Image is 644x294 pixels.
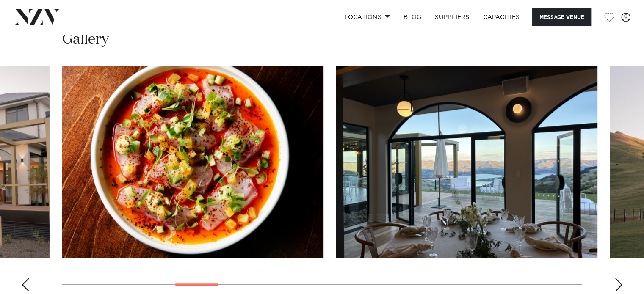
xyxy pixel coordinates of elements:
[476,8,527,26] a: Capacities
[397,8,428,26] a: BLOG
[337,8,397,26] a: Locations
[62,30,109,49] h2: Gallery
[62,66,323,258] swiper-slide: 6 / 23
[428,8,476,26] a: SUPPLIERS
[532,8,591,26] button: Message Venue
[14,9,60,25] img: nzv-logo.png
[336,66,597,258] swiper-slide: 7 / 23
